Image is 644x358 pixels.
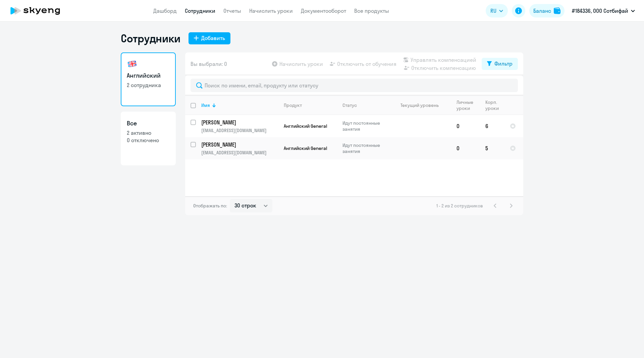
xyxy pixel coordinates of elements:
[201,150,278,156] p: [EMAIL_ADDRESS][DOMAIN_NAME]
[451,115,480,137] td: 0
[121,112,176,165] a: Все2 активно0 отключено
[201,119,278,126] a: [PERSON_NAME]
[451,137,480,159] td: 0
[201,102,210,108] div: Имя
[494,59,513,68] div: Фильтр
[457,99,480,111] div: Личные уроки
[284,123,327,129] span: Английский General
[201,119,277,126] p: [PERSON_NAME]
[127,129,170,136] p: 2 активно
[191,79,518,92] input: Поиск по имени, email, продукту или статусу
[342,142,388,154] p: Идут постоянные занятия
[284,145,327,151] span: Английский General
[201,141,277,148] p: [PERSON_NAME]
[480,137,504,159] td: 5
[485,99,499,111] div: Корп. уроки
[342,120,388,132] p: Идут постоянные занятия
[121,32,180,45] h1: Сотрудники
[342,102,388,108] div: Статус
[185,7,215,14] a: Сотрудники
[554,7,560,14] img: balance
[121,52,176,106] a: Английский2 сотрудника
[201,102,278,108] div: Имя
[572,7,628,15] p: #184336, ООО Сотбифай
[529,4,565,17] button: Балансbalance
[436,203,483,209] span: 1 - 2 из 2 сотрудников
[485,99,504,111] div: Корп. уроки
[201,141,278,148] a: [PERSON_NAME]
[354,7,389,14] a: Все продукты
[127,119,170,128] h3: Все
[193,203,227,209] span: Отображать по:
[569,3,638,19] button: #184336, ООО Сотбифай
[342,102,357,108] div: Статус
[284,102,302,108] div: Продукт
[127,58,138,69] img: english
[249,7,293,14] a: Начислить уроки
[480,115,504,137] td: 6
[301,7,346,14] a: Документооборот
[201,127,278,133] p: [EMAIL_ADDRESS][DOMAIN_NAME]
[127,71,170,80] h3: Английский
[394,102,451,108] div: Текущий уровень
[201,34,225,42] div: Добавить
[153,7,177,14] a: Дашборд
[127,136,170,144] p: 0 отключено
[127,81,170,89] p: 2 сотрудника
[191,60,227,68] span: Вы выбрали: 0
[490,7,496,15] span: RU
[533,7,551,15] div: Баланс
[223,7,241,14] a: Отчеты
[284,102,337,108] div: Продукт
[457,99,474,111] div: Личные уроки
[400,102,439,108] div: Текущий уровень
[482,58,518,70] button: Фильтр
[486,4,508,17] button: RU
[189,32,230,44] button: Добавить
